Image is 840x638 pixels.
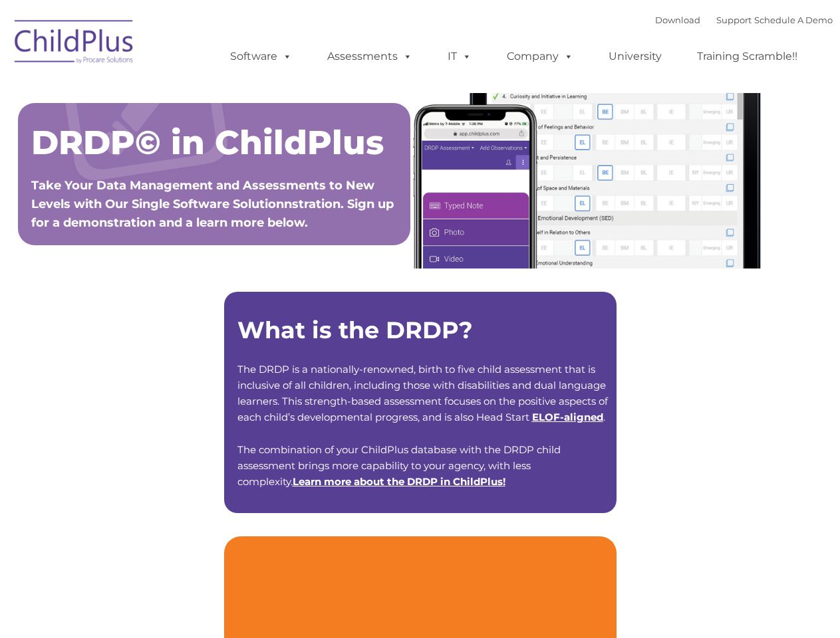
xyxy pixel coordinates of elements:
[8,11,141,77] img: ChildPlus by Procare Solutions
[31,178,394,230] span: Take Your Data Management and Assessments to New Levels with Our Single Software Solutionnstratio...
[595,43,675,70] a: University
[655,15,833,25] font: |
[314,43,426,70] a: Assessments
[754,15,833,25] a: Schedule A Demo
[434,43,485,70] a: IT
[293,475,503,488] a: Learn more about the DRDP in ChildPlus
[237,316,473,344] strong: What is the DRDP?
[532,411,603,423] a: ELOF-aligned
[237,363,608,423] span: The DRDP is a nationally-renowned, birth to five child assessment that is inclusive of all childr...
[237,443,561,488] span: The combination of your ChildPlus database with the DRDP child assessment brings more capability ...
[655,15,700,25] a: Download
[493,43,587,70] a: Company
[293,475,505,488] span: !
[217,43,305,70] a: Software
[684,43,811,70] a: Training Scramble!!
[716,15,752,25] a: Support
[31,122,384,163] span: DRDP© in ChildPlus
